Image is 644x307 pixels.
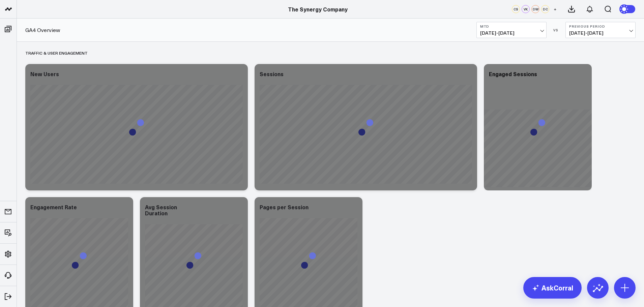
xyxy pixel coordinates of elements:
[569,30,632,36] span: [DATE] - [DATE]
[145,203,177,217] div: Avg Session Duration
[541,5,549,13] div: DC
[512,5,520,13] div: CS
[288,5,348,13] a: The Synergy Company
[569,24,632,28] b: Previous Period
[550,28,562,32] div: VS
[476,22,547,38] button: MTD[DATE]-[DATE]
[25,45,88,61] div: Traffic & User Engagement
[25,26,60,34] a: GA4 Overview
[523,277,582,299] a: AskCorral
[489,70,537,78] div: Engaged Sessions
[554,7,557,11] span: +
[260,203,309,211] div: Pages per Session
[565,22,636,38] button: Previous Period[DATE]-[DATE]
[522,5,530,13] div: VK
[30,203,77,211] div: Engagement Rate
[260,70,284,78] div: Sessions
[480,30,543,36] span: [DATE] - [DATE]
[480,24,543,28] b: MTD
[551,5,559,13] button: +
[30,70,59,78] div: New Users
[531,5,539,13] div: DW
